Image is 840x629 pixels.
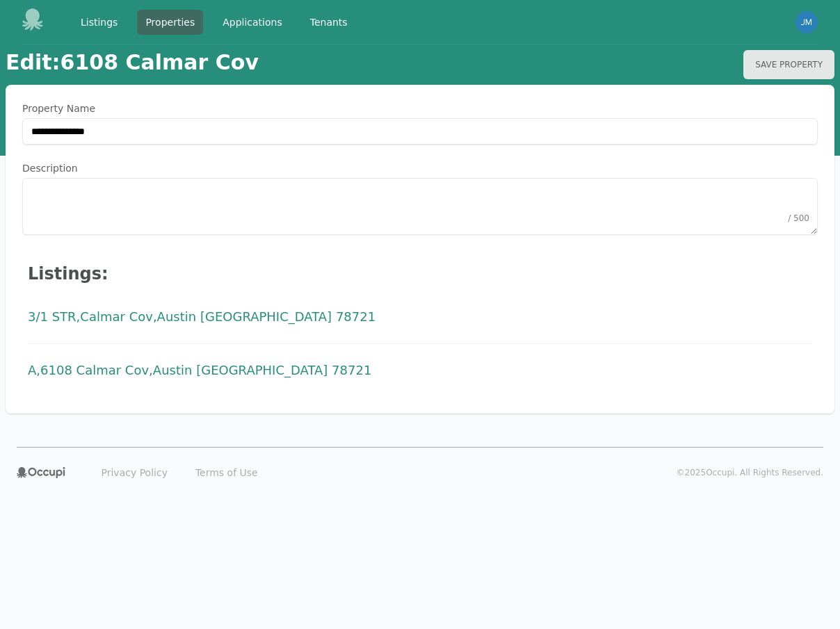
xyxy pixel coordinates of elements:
[743,50,834,79] button: Save Property
[187,461,266,484] a: Terms of Use
[22,101,818,115] label: Property Name
[302,10,356,35] a: Tenants
[137,10,203,35] a: Properties
[22,161,818,175] label: Description
[28,307,375,327] span: 3/1 STR, Calmar Cov ,
[6,50,259,79] h1: Edit : 6108 Calmar Cov
[72,10,126,35] a: Listings
[93,461,176,484] a: Privacy Policy
[28,361,371,380] a: A,6108 Calmar Cov,Austin [GEOGRAPHIC_DATA] 78721
[677,467,823,478] p: © 2025 Occupi. All Rights Reserved.
[28,307,375,327] a: 3/1 STR,Calmar Cov,Austin [GEOGRAPHIC_DATA] 78721
[157,307,376,327] span: Austin [GEOGRAPHIC_DATA] 78721
[28,361,371,380] span: A, 6108 Calmar Cov ,
[785,207,812,229] div: / 500
[28,263,812,285] h1: Listings:
[214,10,291,35] a: Applications
[153,361,372,380] span: Austin [GEOGRAPHIC_DATA] 78721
